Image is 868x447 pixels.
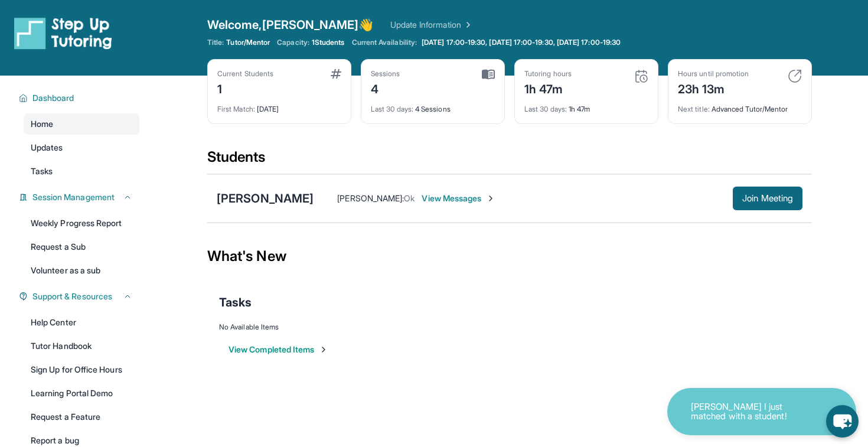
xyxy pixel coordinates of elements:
button: Dashboard [28,92,132,104]
button: Join Meeting [733,187,802,210]
span: Welcome, [PERSON_NAME] 👋 [207,17,374,33]
img: Chevron Right [461,19,473,31]
span: 1 Students [312,38,345,47]
img: card [331,69,341,79]
div: No Available Items [219,322,800,332]
span: Tutor/Mentor [226,38,270,47]
div: [DATE] [217,97,341,114]
a: Tasks [24,161,139,182]
a: Sign Up for Office Hours [24,359,139,380]
button: View Completed Items [229,344,328,355]
button: chat-button [826,405,859,438]
div: 1h 47m [524,97,648,114]
a: Volunteer as a sub [24,260,139,281]
span: [PERSON_NAME] : [337,193,404,203]
span: Tasks [219,294,252,311]
img: Chevron-Right [486,194,495,203]
img: logo [14,17,112,50]
p: [PERSON_NAME] I just matched with a student! [691,402,809,422]
div: Current Students [217,69,273,79]
img: card [634,69,648,83]
img: card [788,69,802,83]
a: Update Information [390,19,473,31]
span: Next title : [678,105,710,113]
span: Session Management [32,191,115,203]
span: Last 30 days : [524,105,567,113]
a: Help Center [24,312,139,333]
span: Support & Resources [32,291,112,302]
span: Join Meeting [742,195,793,202]
a: Request a Sub [24,236,139,257]
div: 1 [217,79,273,97]
span: View Messages [422,192,495,204]
div: 23h 13m [678,79,749,97]
span: Updates [31,142,63,154]
div: 4 [371,79,400,97]
img: card [482,69,495,80]
a: Weekly Progress Report [24,213,139,234]
button: Support & Resources [28,291,132,302]
div: [PERSON_NAME] [217,190,314,207]
span: Title: [207,38,224,47]
a: Learning Portal Demo [24,383,139,404]
a: Tutor Handbook [24,335,139,357]
div: Sessions [371,69,400,79]
a: Request a Feature [24,406,139,428]
a: [DATE] 17:00-19:30, [DATE] 17:00-19:30, [DATE] 17:00-19:30 [419,38,623,47]
span: Capacity: [277,38,309,47]
span: Home [31,118,53,130]
button: Session Management [28,191,132,203]
div: Students [207,148,812,174]
div: Advanced Tutor/Mentor [678,97,802,114]
div: 4 Sessions [371,97,495,114]
span: Dashboard [32,92,74,104]
div: What's New [207,230,812,282]
div: 1h 47m [524,79,572,97]
span: Current Availability: [352,38,417,47]
div: Tutoring hours [524,69,572,79]
span: Last 30 days : [371,105,413,113]
span: Tasks [31,165,53,177]
a: Home [24,113,139,135]
span: [DATE] 17:00-19:30, [DATE] 17:00-19:30, [DATE] 17:00-19:30 [422,38,621,47]
span: First Match : [217,105,255,113]
span: Ok [404,193,415,203]
a: Updates [24,137,139,158]
div: Hours until promotion [678,69,749,79]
